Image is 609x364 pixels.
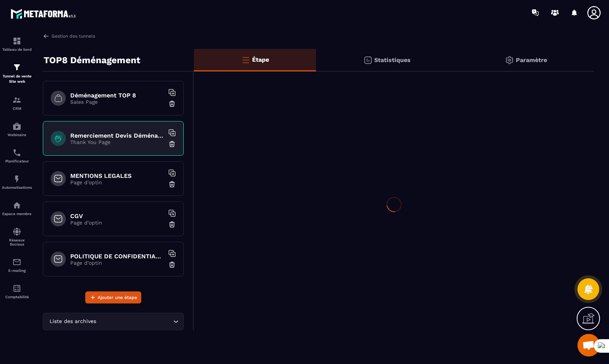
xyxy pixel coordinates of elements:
img: trash [168,221,176,228]
p: Page d'optin [70,179,164,185]
p: Webinaire [2,133,32,137]
img: formation [12,96,21,105]
p: Statistiques [374,56,411,64]
a: automationsautomationsAutomatisations [2,169,32,195]
p: Thank You Page [70,139,164,145]
img: email [12,258,21,267]
img: trash [168,180,176,188]
p: Sales Page [70,99,164,105]
p: Paramètre [516,56,547,64]
span: Ajouter une étape [98,294,137,301]
img: trash [168,140,176,148]
div: Mở cuộc trò chuyện [577,334,600,356]
img: automations [12,122,21,131]
p: Comptabilité [2,295,32,299]
img: formation [12,63,21,72]
input: Search for option [98,317,171,326]
p: E-mailing [2,268,32,273]
a: formationformationCRM [2,90,32,116]
p: Tunnel de vente Site web [2,74,32,84]
img: social-network [12,227,21,236]
p: Page d'optin [70,220,164,226]
a: schedulerschedulerPlanificateur [2,143,32,169]
button: Ajouter une étape [85,291,141,303]
img: automations [12,201,21,210]
a: automationsautomationsEspace membre [2,195,32,221]
img: bars-o.4a397970.svg [241,55,250,64]
img: formation [12,36,21,45]
p: Réseaux Sociaux [2,238,32,246]
h6: CGV [70,212,164,220]
img: arrow [43,33,50,39]
img: trash [168,261,176,268]
img: automations [12,174,21,184]
h6: MENTIONS LEGALES [70,172,164,179]
img: scheduler [12,148,21,157]
p: Tableau de bord [2,47,32,52]
a: emailemailE-mailing [2,252,32,278]
p: Page d'optin [70,260,164,266]
img: logo [11,7,78,21]
p: Automatisations [2,185,32,190]
img: accountant [12,284,21,293]
p: Étape [252,56,269,63]
a: automationsautomationsWebinaire [2,116,32,143]
a: Gestion des tunnels [43,33,95,39]
a: social-networksocial-networkRéseaux Sociaux [2,221,32,252]
h6: POLITIQUE DE CONFIDENTIALITE [70,253,164,260]
img: setting-gr.5f69749f.svg [505,56,514,65]
p: TOP8 Déménagement [44,53,140,68]
p: CRM [2,106,32,111]
img: stats.20deebd0.svg [363,56,372,65]
a: formationformationTableau de bord [2,31,32,57]
h6: Déménagement TOP 8 [70,92,164,99]
span: Liste des archives [48,317,98,326]
a: formationformationTunnel de vente Site web [2,57,32,90]
a: accountantaccountantComptabilité [2,278,32,305]
div: Search for option [43,313,184,330]
h6: Remerciement Devis Déménagement Top 8 [70,132,164,139]
img: trash [168,100,176,108]
p: Espace membre [2,212,32,216]
p: Planificateur [2,159,32,163]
